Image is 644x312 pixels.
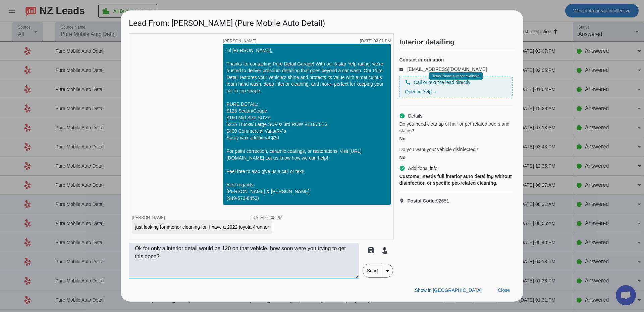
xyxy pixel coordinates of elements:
span: Do you need cleanup of hair or pet-related odors and stains? [399,121,513,134]
div: [DATE] 02:01:PM [360,39,391,43]
div: Hi [PERSON_NAME], Thanks for contacting Pure Detail Garage! With our 5-star Yelp rating, we're tr... [226,47,387,202]
mat-icon: location_on [399,198,407,204]
button: Close [492,284,515,296]
span: Call or text the lead directly [414,79,470,86]
span: [PERSON_NAME] [223,39,256,43]
mat-icon: check_circle [399,113,405,119]
span: Details: [408,113,424,119]
div: just looking for interior cleaning for, I have a 2022 toyota 4runner [135,224,269,230]
mat-icon: save [367,246,375,254]
span: 92651 [407,197,449,204]
strong: Postal Code: [407,198,436,204]
div: [DATE] 02:05:PM [252,216,282,220]
span: Temp Phone number available [432,74,479,78]
div: Customer needs full interior auto detailing without disinfection or specific pet-related cleaning. [399,173,513,186]
mat-icon: phone [405,79,411,85]
mat-icon: arrow_drop_down [383,267,391,275]
a: Open in Yelp → [405,89,437,94]
div: No [399,154,513,161]
h4: Contact information [399,56,513,63]
mat-icon: check_circle [399,165,405,171]
span: Additional info: [408,165,439,172]
span: Do you want your vehicle disinfected? [399,146,478,153]
div: No [399,135,513,142]
mat-icon: email [399,68,407,71]
span: Close [498,287,510,293]
a: [EMAIL_ADDRESS][DOMAIN_NAME] [407,66,487,72]
button: Show in [GEOGRAPHIC_DATA] [410,284,487,296]
span: Show in [GEOGRAPHIC_DATA] [415,287,482,293]
span: [PERSON_NAME] [132,215,165,220]
mat-icon: touch_app [381,246,389,254]
h2: Interior detailing [399,39,515,45]
h1: Lead From: [PERSON_NAME] (Pure Mobile Auto Detail) [121,10,523,33]
span: Send [363,264,382,277]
